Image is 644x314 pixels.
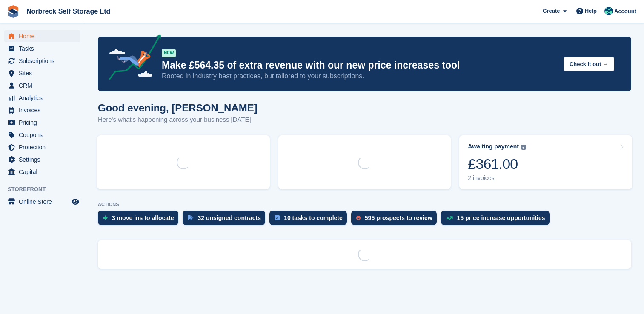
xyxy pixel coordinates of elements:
[275,215,280,220] img: task-75834270c22a3079a89374b754ae025e5fb1db73e45f91037f5363f120a921f8.svg
[19,55,70,67] span: Subscriptions
[19,141,70,153] span: Protection
[112,214,174,221] div: 3 move ins to allocate
[457,214,545,221] div: 15 price increase opportunities
[8,185,85,194] span: Storefront
[103,215,108,220] img: move_ins_to_allocate_icon-fdf77a2bb77ea45bf5b3d319d69a93e2d87916cf1d5bf7949dd705db3b84f3ca.svg
[4,196,80,208] a: menu
[4,129,80,141] a: menu
[604,7,613,15] img: Sally King
[4,92,80,104] a: menu
[98,102,258,114] h1: Good evening, [PERSON_NAME]
[4,30,80,42] a: menu
[19,104,70,116] span: Invoices
[98,211,183,229] a: 3 move ins to allocate
[4,80,80,91] a: menu
[365,214,432,221] div: 595 prospects to review
[23,4,114,18] a: Norbreck Self Storage Ltd
[585,7,597,15] span: Help
[4,154,80,166] a: menu
[446,216,453,220] img: price_increase_opportunities-93ffe204e8149a01c8c9dc8f82e8f89637d9d84a8eef4429ea346261dce0b2c0.svg
[4,117,80,128] a: menu
[468,143,519,150] div: Awaiting payment
[19,154,70,166] span: Settings
[4,166,80,178] a: menu
[521,145,526,150] img: icon-info-grey-7440780725fd019a000dd9b08b2336e03edf1995a4989e88bcd33f0948082b44.svg
[4,43,80,54] a: menu
[188,215,194,220] img: contract_signature_icon-13c848040528278c33f63329250d36e43548de30e8caae1d1a13099fd9432cc5.svg
[70,197,80,207] a: Preview store
[7,5,20,18] img: stora-icon-8386f47178a22dfd0bd8f6a31ec36ba5ce8667c1dd55bd0f319d3a0aa187defe.svg
[19,166,70,178] span: Capital
[19,129,70,141] span: Coupons
[459,135,632,189] a: Awaiting payment £361.00 2 invoices
[102,34,161,83] img: price-adjustments-announcement-icon-8257ccfd72463d97f412b2fc003d46551f7dbcb40ab6d574587a9cd5c0d94...
[4,104,80,116] a: menu
[614,7,636,16] span: Account
[19,92,70,104] span: Analytics
[284,214,343,221] div: 10 tasks to complete
[183,211,270,229] a: 32 unsigned contracts
[19,196,70,208] span: Online Store
[162,49,176,57] div: NEW
[468,174,526,182] div: 2 invoices
[468,155,526,173] div: £361.00
[441,211,554,229] a: 15 price increase opportunities
[19,43,70,54] span: Tasks
[198,214,261,221] div: 32 unsigned contracts
[543,7,560,15] span: Create
[4,55,80,67] a: menu
[98,202,631,207] p: ACTIONS
[162,59,557,71] p: Make £564.35 of extra revenue with our new price increases tool
[19,30,70,42] span: Home
[98,115,258,125] p: Here's what's happening across your business [DATE]
[564,57,614,71] button: Check it out →
[19,80,70,91] span: CRM
[19,117,70,128] span: Pricing
[4,67,80,79] a: menu
[356,215,361,220] img: prospect-51fa495bee0391a8d652442698ab0144808aea92771e9ea1ae160a38d050c398.svg
[162,71,557,81] p: Rooted in industry best practices, but tailored to your subscriptions.
[269,211,351,229] a: 10 tasks to complete
[351,211,441,229] a: 595 prospects to review
[4,141,80,153] a: menu
[19,67,70,79] span: Sites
